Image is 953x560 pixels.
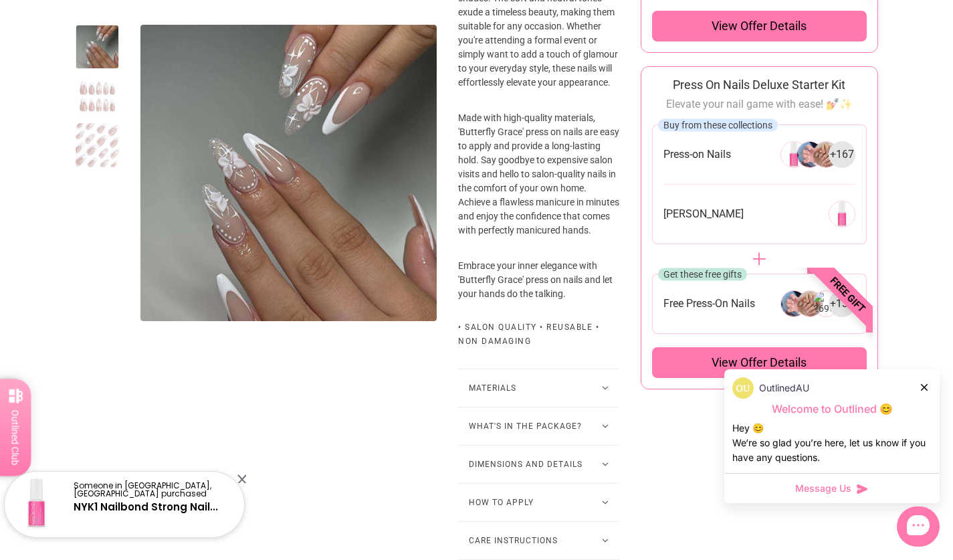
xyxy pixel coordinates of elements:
div: Hey 😊 We‘re so glad you’re here, let us know if you have any questions. [732,421,932,465]
p: OutlinedAU [759,381,809,395]
img: data:image/png;base64,iVBORw0KGgoAAAANSUhEUgAAACQAAAAkCAYAAADhAJiYAAAAAXNSR0IArs4c6QAAAERlWElmTU0... [732,377,754,399]
p: Embrace your inner elegance with 'Butterfly Grace' press on nails and let your hands do the talking. [458,259,619,301]
span: Buy from these collections [663,119,772,130]
button: Care Instructions [458,522,619,559]
span: Press-on Nails [663,147,731,161]
span: View offer details [712,18,807,34]
button: Materials [458,369,619,407]
a: NYK1 Nailbond Strong Nail... [74,500,218,514]
span: Get these free gifts [663,268,742,279]
button: How to Apply [458,484,619,521]
span: [PERSON_NAME] [663,207,744,221]
button: Dimensions and Details [458,446,619,483]
img: 269291651152-0 [829,201,855,227]
button: What's in the package? [458,407,619,445]
p: Someone in [GEOGRAPHIC_DATA], [GEOGRAPHIC_DATA] purchased [74,482,233,498]
p: Welcome to Outlined 😊 [732,402,932,416]
span: Free Press-On Nails [663,296,755,310]
span: + 167 [830,147,854,162]
img: 266304946256-0 [780,141,807,168]
p: Made with high-quality materials, 'Butterfly Grace' press on nails are easy to apply and provide ... [458,111,619,259]
modal-trigger: Enlarge product image [140,25,437,321]
img: 266304946256-1 [797,141,823,168]
img: 266304946256-2 [813,141,839,168]
span: View offer details [712,355,807,371]
div: • Salon Quality • Reusable • Non Damaging [458,320,619,349]
span: Press On Nails Deluxe Starter Kit [673,78,845,92]
img: Butterfly Grace - Press On Nails [140,25,437,321]
span: Free gift [788,235,908,355]
span: Message Us [795,482,851,495]
span: Elevate your nail game with ease! 💅✨ [666,98,853,110]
